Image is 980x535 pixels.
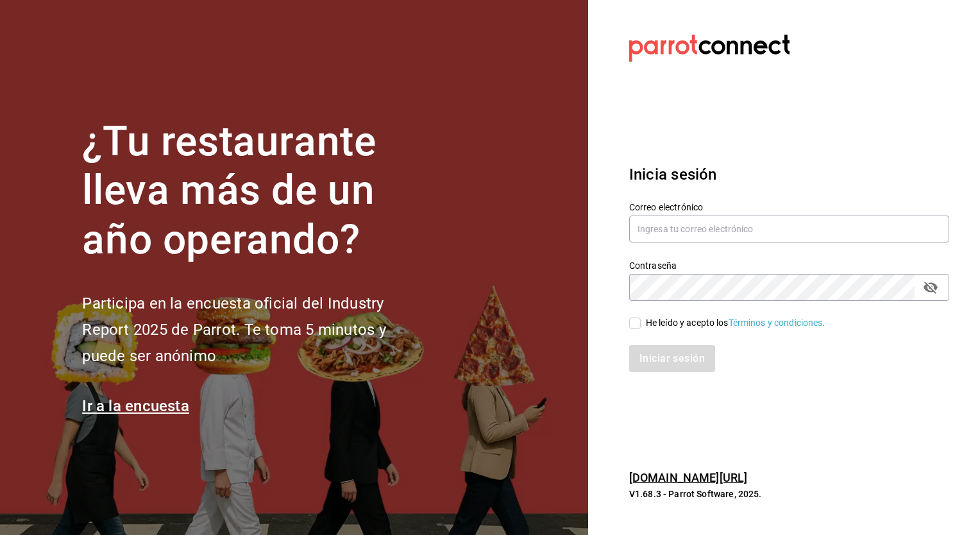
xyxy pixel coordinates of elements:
input: Ingresa tu correo electrónico [629,216,949,242]
a: Términos y condiciones. [729,318,825,328]
a: Ir a la encuesta [82,397,189,415]
div: He leído y acepto los [646,316,825,330]
h3: Inicia sesión [629,163,949,186]
a: [DOMAIN_NAME][URL] [629,471,747,484]
h1: ¿Tu restaurante lleva más de un año operando? [82,117,428,265]
label: Correo electrónico [629,202,949,211]
label: Contraseña [629,260,949,269]
h2: Participa en la encuesta oficial del Industry Report 2025 de Parrot. Te toma 5 minutos y puede se... [82,291,428,369]
button: passwordField [920,276,942,298]
p: V1.68.3 - Parrot Software, 2025. [629,488,949,500]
